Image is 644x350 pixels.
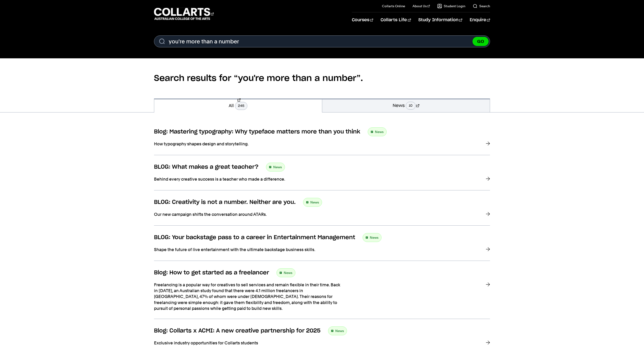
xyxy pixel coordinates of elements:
a: Student Login [437,4,465,8]
a: BLOG: What makes a great teacher? News Behind every creative success is a teacher who made a diff... [154,163,490,190]
h3: Blog: How to get started as a freelancer [154,269,269,276]
h2: Search results for “you're more than a number”. [154,58,490,98]
a: Collarts Online [382,4,405,8]
a: Search [473,4,490,8]
span: 10 [406,102,416,110]
a: BLOG: Your backstage pass to a career in Entertainment Management News Shape the future of live e... [154,233,490,261]
a: BLOG: Creativity is not a number. Neither are you. News Our new campaign shifts the conversation ... [154,198,490,226]
span: 245 [235,102,247,110]
h3: Blog: Mastering typography: Why typeface matters more than you think [154,128,360,135]
a: Courses [352,12,373,28]
p: Freelancing is a popular way for creatives to sell services and remain flexible in their time. Ba... [154,282,341,311]
span: News [273,164,282,170]
p: Behind every creative success is a teacher who made a difference. [154,176,341,182]
a: Blog: Mastering typography: Why typeface matters more than you think News How typography shapes d... [154,127,490,155]
button: GO [472,37,489,46]
span: News [310,199,319,206]
div: Go to homepage [154,7,214,21]
input: Enter Search Term [154,35,490,47]
h3: Blog: Collarts x ACMI: A new creative partnership for 2025 [154,327,321,334]
h3: BLOG: Creativity is not a number. Neither are you. [154,199,296,206]
a: Study Information [418,12,462,28]
p: Exclusive industry opportunities for Collarts students [154,340,341,346]
span: News [375,129,384,135]
a: News10 [322,98,490,112]
span: News [335,328,344,334]
a: Blog: How to get started as a freelancer News Freelancing is a popular way for creatives to sell ... [154,268,490,319]
h3: BLOG: Your backstage pass to a career in Entertainment Management [154,234,355,241]
p: Our new campaign shifts the conversation around ATARs. [154,211,341,217]
span: News [370,234,378,241]
p: How typography shapes design and storytelling. [154,141,341,147]
a: Collarts Life [381,12,411,28]
a: About Us [413,4,430,8]
span: News [284,269,292,276]
h3: BLOG: What makes a great teacher? [154,164,259,171]
a: Enquire [470,12,490,28]
form: Search [154,35,490,47]
p: Shape the future of live entertainment with the ultimate backstage business skills. [154,247,341,252]
a: All245 [154,98,322,112]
